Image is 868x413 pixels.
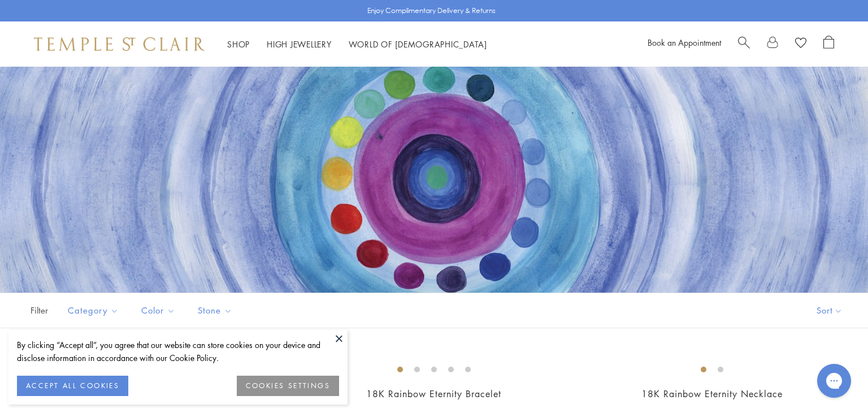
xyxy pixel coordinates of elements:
[366,388,501,400] a: 18K Rainbow Eternity Bracelet
[791,293,868,328] button: Show sort by
[823,36,834,53] a: Open Shopping Bag
[349,38,487,50] a: World of [DEMOGRAPHIC_DATA]World of [DEMOGRAPHIC_DATA]
[189,298,241,323] button: Stone
[227,38,250,50] a: ShopShop
[136,303,184,318] span: Color
[62,303,127,318] span: Category
[192,303,241,318] span: Stone
[367,5,496,16] p: Enjoy Complimentary Delivery & Returns
[133,298,184,323] button: Color
[17,338,339,364] div: By clicking “Accept all”, you agree that our website can store cookies on your device and disclos...
[738,36,750,53] a: Search
[648,37,721,48] a: Book an Appointment
[237,376,339,396] button: COOKIES SETTINGS
[267,38,332,50] a: High JewelleryHigh Jewellery
[811,360,857,402] iframe: Gorgias live chat messenger
[59,298,127,323] button: Category
[34,37,205,51] img: Temple St. Clair
[17,376,128,396] button: ACCEPT ALL COOKIES
[641,388,783,400] a: 18K Rainbow Eternity Necklace
[227,37,487,51] nav: Main navigation
[795,36,806,53] a: View Wishlist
